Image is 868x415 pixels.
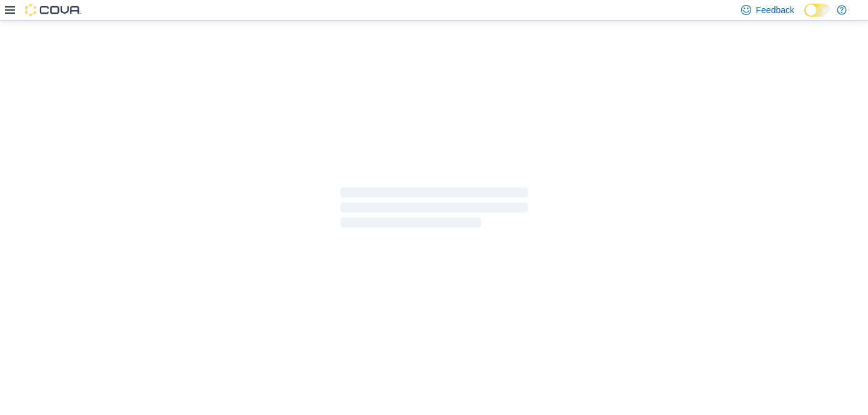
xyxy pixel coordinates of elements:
span: Loading [341,190,528,230]
span: Dark Mode [804,17,805,17]
img: Cova [25,4,81,16]
span: Feedback [756,4,794,16]
input: Dark Mode [804,4,831,17]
